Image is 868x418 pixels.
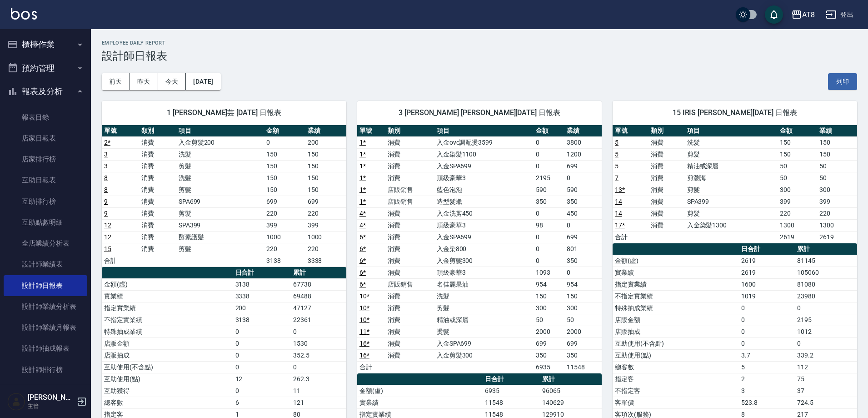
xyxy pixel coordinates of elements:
[649,125,684,137] th: 類別
[817,219,857,231] td: 1300
[564,231,601,243] td: 699
[534,302,564,314] td: 300
[778,125,818,137] th: 金額
[564,337,601,349] td: 699
[104,233,111,241] a: 12
[534,278,564,290] td: 954
[534,255,564,267] td: 0
[28,393,74,402] h5: [PERSON_NAME]
[385,326,434,337] td: 消費
[291,314,346,326] td: 22361
[368,108,591,117] span: 3 [PERSON_NAME] [PERSON_NAME][DATE] 日報表
[28,402,74,410] p: 主管
[385,125,434,137] th: 類別
[649,148,684,160] td: 消費
[233,326,291,337] td: 0
[102,314,233,326] td: 不指定實業績
[534,207,564,219] td: 0
[264,219,305,231] td: 399
[264,148,305,160] td: 150
[540,385,602,397] td: 96065
[795,314,857,326] td: 2195
[176,243,264,255] td: 剪髮
[357,361,385,373] td: 合計
[613,314,739,326] td: 店販金額
[291,302,346,314] td: 47127
[291,373,346,385] td: 262.3
[139,207,176,219] td: 消費
[102,73,130,90] button: 前天
[434,278,534,290] td: 名佳麗果油
[739,302,795,314] td: 0
[434,314,534,326] td: 精油或深層
[685,160,778,172] td: 精油或深層
[102,302,233,314] td: 指定實業績
[233,385,291,397] td: 0
[305,231,346,243] td: 1000
[534,314,564,326] td: 50
[778,196,818,207] td: 399
[264,136,305,148] td: 0
[483,385,540,397] td: 6935
[434,136,534,148] td: 入金ovc調配燙3599
[739,337,795,349] td: 0
[176,160,264,172] td: 剪髮
[104,186,108,193] a: 8
[4,191,87,212] a: 互助排行榜
[778,160,818,172] td: 50
[305,219,346,231] td: 399
[102,361,233,373] td: 互助使用(不含點)
[613,255,739,267] td: 金額(虛)
[795,349,857,361] td: 339.2
[534,349,564,361] td: 350
[739,278,795,290] td: 1600
[739,243,795,255] th: 日合計
[186,73,220,90] button: [DATE]
[385,302,434,314] td: 消費
[176,184,264,196] td: 剪髮
[357,125,602,373] table: a dense table
[434,243,534,255] td: 入金染800
[305,125,346,137] th: 業績
[385,267,434,278] td: 消費
[264,172,305,184] td: 150
[817,125,857,137] th: 業績
[534,231,564,243] td: 0
[802,9,815,20] div: AT8
[817,148,857,160] td: 150
[434,326,534,337] td: 燙髮
[534,148,564,160] td: 0
[264,207,305,219] td: 220
[613,361,739,373] td: 總客數
[4,233,87,254] a: 全店業績分析表
[385,172,434,184] td: 消費
[4,212,87,233] a: 互助點數明細
[176,125,264,137] th: 項目
[434,219,534,231] td: 頂級豪華3
[434,172,534,184] td: 頂級豪華3
[305,148,346,160] td: 150
[817,184,857,196] td: 300
[615,174,619,181] a: 7
[385,207,434,219] td: 消費
[564,349,601,361] td: 350
[176,207,264,219] td: 剪髮
[685,148,778,160] td: 剪髮
[434,267,534,278] td: 頂級豪華3
[434,184,534,196] td: 藍色泡泡
[739,349,795,361] td: 3.7
[385,314,434,326] td: 消費
[795,243,857,255] th: 累計
[385,196,434,207] td: 店販銷售
[564,361,601,373] td: 11548
[385,337,434,349] td: 消費
[739,361,795,373] td: 5
[613,326,739,337] td: 店販抽成
[534,184,564,196] td: 590
[685,184,778,196] td: 剪髮
[649,172,684,184] td: 消費
[613,337,739,349] td: 互助使用(不含點)
[102,125,346,267] table: a dense table
[817,231,857,243] td: 2619
[104,210,108,217] a: 9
